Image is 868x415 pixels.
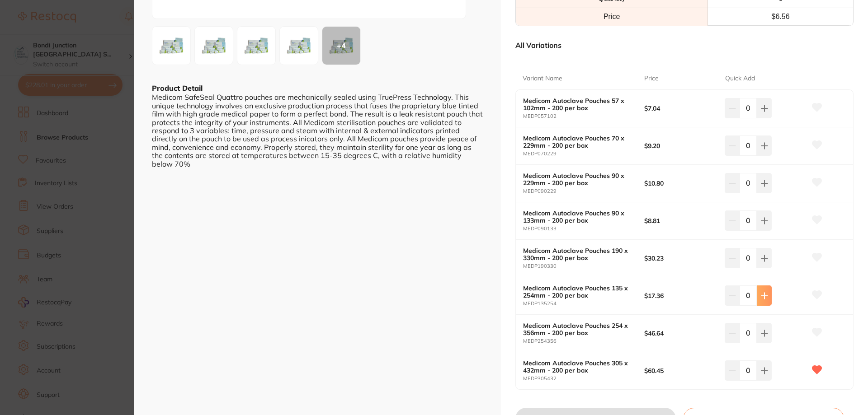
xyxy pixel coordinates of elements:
b: Medicom Autoclave Pouches 305 x 432mm - 200 per box [523,359,632,374]
b: Medicom Autoclave Pouches 57 x 102mm - 200 per box [523,97,632,112]
b: Medicom Autoclave Pouches 90 x 133mm - 200 per box [523,210,632,224]
b: $8.81 [644,217,717,224]
small: MEDP057102 [523,113,644,119]
p: Price [644,74,659,83]
img: LWpwZy01ODIxMw [198,29,230,62]
b: Product Detail [152,84,203,93]
b: Medicom Autoclave Pouches 90 x 229mm - 200 per box [523,172,632,187]
small: MEDP190330 [523,263,644,269]
b: $60.45 [644,367,717,374]
p: Quick Add [725,74,755,83]
b: Medicom Autoclave Pouches 135 x 254mm - 200 per box [523,284,632,299]
button: +4 [322,26,361,65]
small: MEDP254356 [523,338,644,344]
small: MEDP090133 [523,226,644,232]
small: MEDP135254 [523,301,644,307]
small: MEDP090229 [523,188,644,194]
div: Medicom SafeSeal Quattro pouches are mechanically sealed using TruePress Technology. This unique ... [152,93,483,168]
b: Medicom Autoclave Pouches 190 x 330mm - 200 per box [523,247,632,261]
b: $17.36 [644,292,717,299]
p: All Variations [515,41,561,50]
img: LWpwZy01ODIxNA [240,29,273,62]
td: $ 6.56 [708,8,853,25]
div: + 4 [322,27,360,65]
b: $9.20 [644,142,717,149]
p: Variant Name [523,74,562,83]
td: Price [516,8,708,25]
img: LWpwZy01ODIxNg [283,29,315,62]
b: Medicom Autoclave Pouches 70 x 229mm - 200 per box [523,135,632,149]
b: $46.64 [644,330,717,337]
b: Medicom Autoclave Pouches 254 x 356mm - 200 per box [523,322,632,336]
b: $7.04 [644,105,717,112]
b: $30.23 [644,255,717,262]
b: $10.80 [644,180,717,187]
small: MEDP070229 [523,151,644,157]
small: MEDP305432 [523,376,644,382]
img: LWpwZy01ODIxMg [155,29,188,62]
